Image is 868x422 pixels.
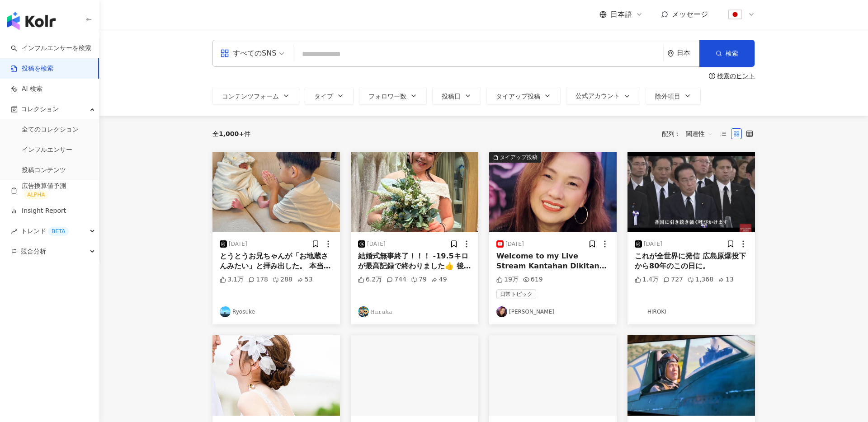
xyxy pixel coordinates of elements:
span: メッセージ [672,10,708,19]
div: 1,368 [688,275,713,284]
div: 3.1万 [220,275,244,284]
div: [DATE] [644,240,662,248]
a: 広告換算値予測ALPHA [11,182,92,200]
div: これが全世界に発信 広島原爆投下から80年のこの日に。 [635,251,748,272]
div: タイアップ投稿 [500,153,538,162]
img: KOL Avatar [220,306,231,317]
div: とうとうお兄ちゃんが「お地蔵さんみたい」と拝み出した。 本当に尊い2人。 ……賽銭箱だけは置かないようにしよう。 [220,251,333,272]
a: KOL Avatar[PERSON_NAME] [496,306,609,317]
a: KOL AvatarRyosuke [220,306,333,317]
div: 79 [411,275,427,284]
img: KOL Avatar [358,306,369,317]
img: post-image [489,152,617,232]
a: 投稿を検索 [11,64,53,73]
div: [DATE] [505,240,524,248]
button: 公式アカウント [566,87,640,105]
button: 投稿日 [432,87,481,105]
div: 619 [523,275,543,284]
div: 727 [663,275,683,284]
span: 1,000+ [219,130,244,137]
div: すべてのSNS [220,46,276,61]
span: appstore [220,49,229,58]
button: フォロワー数 [359,87,427,105]
button: 除外項目 [646,87,701,105]
a: searchインフルエンサーを検索 [11,44,91,53]
span: コレクション [21,99,59,119]
button: タイアップ投稿 [486,87,561,105]
div: [DATE] [229,240,247,248]
span: 関連性 [686,127,713,141]
a: インフルエンサー [22,145,72,155]
div: 49 [431,275,447,284]
a: KOL AvatarHIROKI [635,306,748,317]
div: 744 [387,275,406,284]
div: 13 [718,275,734,284]
span: 検索 [726,50,738,57]
span: question-circle [709,73,715,79]
img: post-image [627,152,755,232]
div: 日本 [677,49,699,57]
a: KOL Avatar𝙷𝚊𝚛𝚞𝚔𝚊 [358,306,471,317]
a: AI 検索 [11,84,42,94]
button: 検索 [699,40,755,67]
span: フォロワー数 [368,93,406,100]
span: 投稿日 [442,93,461,100]
img: KOL Avatar [635,306,646,317]
span: コンテンツフォーム [222,93,279,100]
div: post-imageタイアップ投稿 [489,152,617,232]
span: rise [11,228,17,234]
div: 全 件 [212,130,250,137]
span: 日本語 [610,9,632,19]
div: 結婚式無事終了！！！ -19.5キロが最高記録で終わりました👍 後ろも肉乗らずに着れました💐💍 みんなに褒められて最高の一日になりまし‪た‪🫶 [358,251,471,272]
div: 1.4万 [635,275,659,284]
a: 投稿コンテンツ [22,166,66,175]
img: post-image [351,335,478,416]
span: 競合分析 [21,241,46,262]
button: タイプ [305,87,354,105]
div: 配列： [662,127,718,141]
div: [DATE] [367,240,386,248]
span: 除外項目 [655,93,680,100]
img: logo [7,12,56,30]
span: タイアップ投稿 [496,93,540,100]
img: post-image [351,152,478,232]
button: コンテンツフォーム [212,87,299,105]
div: 53 [297,275,313,284]
img: post-image [627,335,755,416]
img: post-image [212,335,340,416]
div: 6.2万 [358,275,382,284]
div: 19万 [496,275,519,284]
div: Welcome to my Live Stream Kantahan Dikitan Kulitan🎙️ New to streaming or looking to level up? Che... [496,251,609,272]
a: 全てのコレクション [22,125,79,134]
img: KOL Avatar [496,306,507,317]
div: 検索のヒント [717,72,755,80]
div: 178 [248,275,268,284]
img: post-image [212,152,340,232]
img: post-image [489,335,617,416]
span: トレンド [21,221,69,241]
span: environment [667,50,674,57]
div: BETA [48,227,69,236]
img: flag-Japan-800x800.png [726,6,744,23]
a: Insight Report [11,206,66,216]
span: 日常トピック [496,289,536,299]
span: 公式アカウント [576,92,620,99]
div: 288 [273,275,292,284]
span: タイプ [314,93,333,100]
